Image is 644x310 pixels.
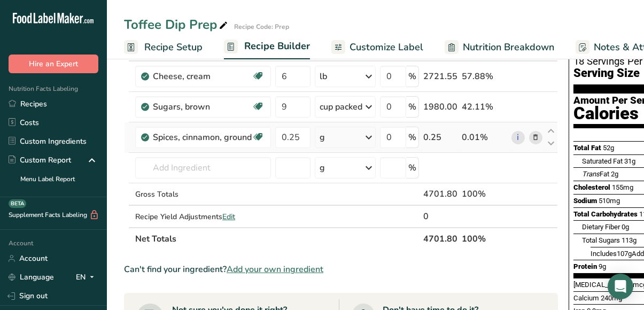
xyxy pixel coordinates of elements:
span: 113g [622,236,637,244]
a: Recipe Setup [124,35,203,59]
a: Nutrition Breakdown [445,35,554,59]
span: 155mg [612,183,633,191]
span: [MEDICAL_DATA] [573,281,627,289]
div: Sugars, brown [153,100,252,113]
span: Protein [573,262,597,270]
th: 4701.80 [421,227,460,250]
div: 0.25 [423,131,457,144]
div: 100% [462,188,507,200]
div: 0 [423,210,457,223]
div: cup packed [320,100,362,113]
th: 100% [460,227,509,250]
span: 52g [603,144,614,152]
div: Recipe Code: Prep [234,22,289,32]
span: 31g [624,157,635,165]
a: Customize Label [331,35,423,59]
span: 510mg [599,197,620,205]
div: Open Intercom Messenger [608,274,633,299]
div: 4701.80 [423,188,457,200]
span: Total Sugars [582,236,620,244]
div: g [320,131,325,144]
div: BETA [9,199,26,208]
input: Add Ingredient [135,157,271,179]
a: Recipe Builder [224,34,310,60]
span: 240mg [601,294,622,302]
div: Toffee Dip Prep [124,15,230,34]
div: Recipe Yield Adjustments [135,211,271,222]
div: EN [76,271,98,284]
span: Calcium [573,294,599,302]
div: 42.11% [462,100,507,113]
div: Spices, cinnamon, ground [153,131,252,144]
span: Nutrition Breakdown [463,40,554,55]
span: Cholesterol [573,183,610,191]
span: Serving Size [573,67,640,80]
div: Custom Report [9,154,71,166]
span: Sodium [573,197,597,205]
button: Hire an Expert [9,55,98,73]
div: 57.88% [462,70,507,83]
th: Net Totals [133,227,421,250]
div: lb [320,70,327,83]
div: g [320,161,325,174]
div: Can't find your ingredient? [124,263,558,276]
span: Add your own ingredient [227,263,323,276]
span: Fat [582,170,609,178]
span: 2g [611,170,618,178]
a: i [511,131,525,144]
span: 107g [617,250,632,258]
span: 9g [599,262,606,270]
span: Edit [222,212,235,222]
span: Recipe Setup [144,40,203,55]
i: Trans [582,170,600,178]
div: Cheese, cream [153,70,252,83]
div: 0.01% [462,131,507,144]
div: 2721.55 [423,70,457,83]
span: Recipe Builder [244,39,310,53]
span: Customize Label [350,40,423,55]
span: Saturated Fat [582,157,623,165]
span: 0g [622,223,629,231]
span: Total Fat [573,144,601,152]
span: Dietary Fiber [582,223,620,231]
div: Gross Totals [135,189,271,200]
span: Total Carbohydrates [573,210,638,218]
div: 1980.00 [423,100,457,113]
a: Language [9,268,54,286]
